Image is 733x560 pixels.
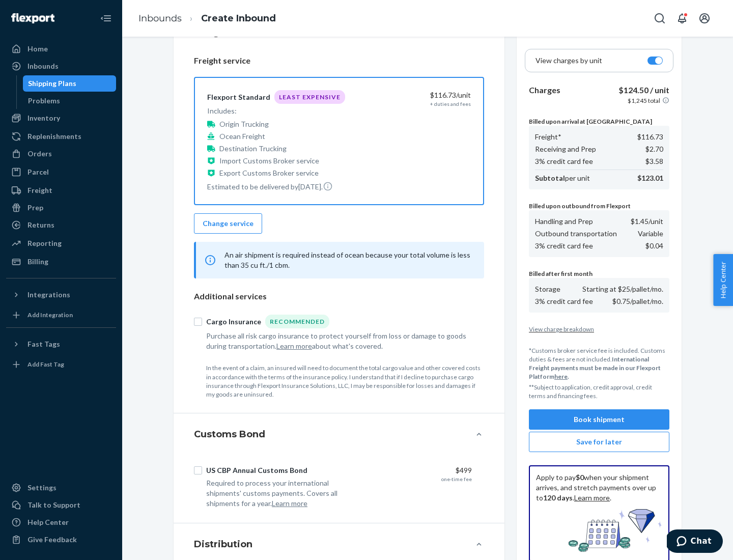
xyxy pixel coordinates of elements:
a: Create Inbound [201,13,276,24]
div: Freight [27,185,52,195]
div: Returns [27,220,54,230]
b: Subtotal [535,174,565,182]
div: Required to process your international shipments' customs payments. Covers all shipments for a year. [206,478,358,509]
a: Shipping Plans [23,75,117,92]
div: Billing [27,257,48,267]
div: Integrations [27,290,70,300]
div: Help Center [27,517,69,527]
p: per unit [535,173,590,183]
a: Inbounds [138,13,182,24]
div: Least Expensive [274,90,345,104]
a: Add Integration [6,307,116,323]
a: Replenishments [6,128,116,145]
p: $0.04 [645,241,663,251]
img: Flexport logo [11,13,54,23]
p: $1.45 /unit [631,216,663,227]
p: $116.73 [637,132,663,142]
div: Replenishments [27,131,81,142]
div: US CBP Annual Customs Bond [206,465,307,475]
p: Storage [535,284,560,294]
a: Settings [6,480,116,496]
p: $124.50 / unit [618,85,669,96]
a: Orders [6,146,116,162]
input: US CBP Annual Customs Bond [194,466,202,474]
a: Inventory [6,110,116,126]
p: $3.58 [645,156,663,166]
a: Home [6,41,116,57]
a: Inbounds [6,58,116,74]
div: Recommended [265,315,329,328]
p: Ocean Freight [219,131,265,142]
p: Handling and Prep [535,216,593,227]
button: Talk to Support [6,497,116,513]
p: Billed after first month [529,269,669,278]
div: Add Fast Tag [27,360,64,369]
a: Freight [6,182,116,199]
div: Orders [27,149,52,159]
p: Starting at $25/pallet/mo. [582,284,663,294]
button: Give Feedback [6,531,116,548]
div: Inbounds [27,61,59,71]
p: Freight* [535,132,561,142]
p: Variable [638,229,663,239]
p: In the event of a claim, an insured will need to document the total cargo value and other covered... [206,363,484,399]
p: Receiving and Prep [535,144,596,154]
button: Open account menu [694,8,715,29]
h4: Distribution [194,538,252,551]
a: Problems [23,93,117,109]
p: Freight service [194,55,484,67]
p: Apply to pay when your shipment arrives, and stretch payments over up to . . [536,472,662,503]
button: View charge breakdown [529,325,669,333]
div: Fast Tags [27,339,60,349]
p: An air shipment is required instead of ocean because your total volume is less than 35 cu ft./1 cbm. [224,250,472,270]
p: View charges by unit [535,55,602,66]
div: Give Feedback [27,535,77,545]
b: $0 [576,473,584,482]
a: Billing [6,254,116,270]
div: Inventory [27,113,60,123]
button: Change service [194,213,262,234]
a: Reporting [6,235,116,251]
p: Export Customs Broker service [219,168,319,178]
button: Close Navigation [96,8,116,29]
div: Shipping Plans [28,78,76,89]
div: Reporting [27,238,62,248]
div: Prep [27,203,43,213]
button: Open Search Box [650,8,670,29]
button: Book shipment [529,409,669,430]
p: 3% credit card fee [535,241,593,251]
iframe: Opens a widget where you can chat to one of our agents [667,529,723,555]
div: Cargo Insurance [206,317,261,327]
button: Help Center [713,254,733,306]
p: 3% credit card fee [535,156,593,166]
button: Learn more [272,498,307,509]
div: Purchase all risk cargo insurance to protect yourself from loss or damage to goods during transpo... [206,331,472,351]
div: $116.73 /unit [365,90,471,100]
a: Help Center [6,514,116,530]
b: International Freight payments must be made in our Flexport Platform . [529,355,661,380]
a: Prep [6,200,116,216]
p: Origin Trucking [219,119,269,129]
div: Settings [27,483,57,493]
p: $1,245 total [628,96,660,105]
button: Fast Tags [6,336,116,352]
div: Flexport Standard [207,92,270,102]
p: Destination Trucking [219,144,287,154]
p: Billed upon arrival at [GEOGRAPHIC_DATA] [529,117,669,126]
div: $499 [366,465,472,475]
h4: Customs Bond [194,428,265,441]
ol: breadcrumbs [130,4,284,34]
p: *Customs broker service fee is included. Customs duties & fees are not included. [529,346,669,381]
a: Add Fast Tag [6,356,116,373]
a: Parcel [6,164,116,180]
div: Add Integration [27,311,73,319]
div: + duties and fees [430,100,471,107]
p: Billed upon outbound from Flexport [529,202,669,210]
a: here [554,373,568,380]
p: 3% credit card fee [535,296,593,306]
button: Learn more [276,341,312,351]
p: $0.75/pallet/mo. [612,296,663,306]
